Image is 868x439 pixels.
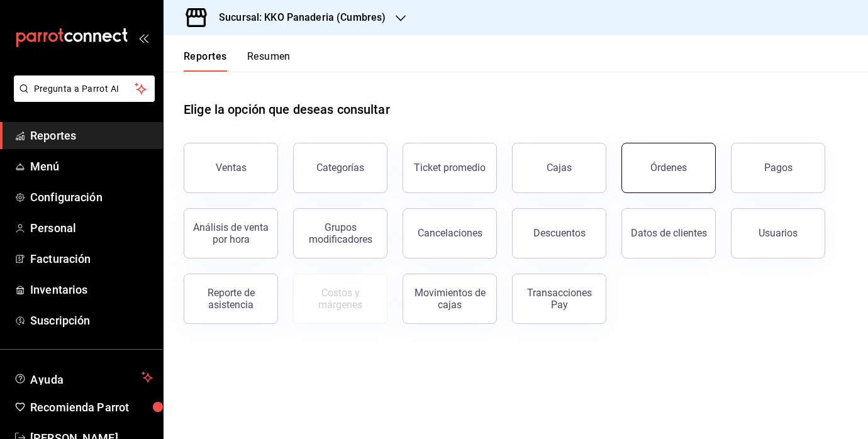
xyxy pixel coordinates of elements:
[192,221,270,245] div: Análisis de venta por hora
[9,91,155,104] a: Pregunta a Parrot AI
[184,274,278,324] button: Reporte de asistencia
[403,208,497,258] button: Cancelaciones
[184,50,227,72] button: Reportes
[30,158,153,175] span: Menú
[547,160,572,175] div: Cajas
[621,208,716,258] button: Datos de clientes
[14,75,155,102] button: Pregunta a Parrot AI
[764,162,793,174] div: Pagos
[301,287,379,311] div: Costos y márgenes
[138,33,148,43] button: open_drawer_menu
[414,162,486,174] div: Ticket promedio
[403,274,497,324] button: Movimientos de cajas
[34,82,135,96] span: Pregunta a Parrot AI
[621,143,716,193] button: Órdenes
[30,219,153,236] span: Personal
[184,208,278,258] button: Análisis de venta por hora
[30,127,153,144] span: Reportes
[184,50,291,72] div: navigation tabs
[731,143,825,193] button: Pagos
[533,227,586,239] div: Descuentos
[30,281,153,298] span: Inventarios
[520,287,598,311] div: Transacciones Pay
[184,143,278,193] button: Ventas
[293,208,387,258] button: Grupos modificadores
[759,227,798,239] div: Usuarios
[301,221,379,245] div: Grupos modificadores
[512,274,606,324] button: Transacciones Pay
[512,143,606,193] a: Cajas
[316,162,364,174] div: Categorías
[30,189,153,206] span: Configuración
[512,208,606,258] button: Descuentos
[30,370,136,385] span: Ayuda
[403,143,497,193] button: Ticket promedio
[216,162,247,174] div: Ventas
[30,399,153,416] span: Recomienda Parrot
[731,208,825,258] button: Usuarios
[184,100,390,119] h1: Elige la opción que deseas consultar
[30,312,153,329] span: Suscripción
[30,250,153,267] span: Facturación
[192,287,270,311] div: Reporte de asistencia
[650,162,687,174] div: Órdenes
[247,50,291,72] button: Resumen
[631,227,707,239] div: Datos de clientes
[293,143,387,193] button: Categorías
[209,10,386,25] h3: Sucursal: KKO Panaderia (Cumbres)
[418,227,482,239] div: Cancelaciones
[411,287,489,311] div: Movimientos de cajas
[293,274,387,324] button: Contrata inventarios para ver este reporte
